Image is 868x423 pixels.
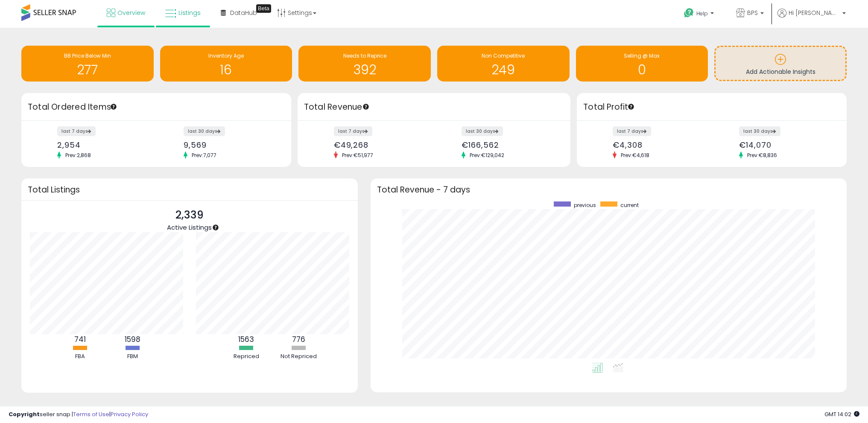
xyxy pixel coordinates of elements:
a: Selling @ Max 0 [576,46,708,82]
a: Inventory Age 16 [160,46,292,82]
b: 776 [292,334,305,344]
span: Non Competitive [482,52,525,59]
div: €166,562 [462,140,555,149]
span: BPS [747,9,758,17]
span: Needs to Reprice [343,52,386,59]
label: last 7 days [613,126,651,136]
p: 2,339 [167,207,212,223]
h1: 277 [26,63,149,77]
h3: Total Revenue - 7 days [377,187,840,193]
div: €4,308 [613,140,705,149]
span: Prev: €8,836 [743,152,781,159]
b: 1598 [125,334,140,344]
div: Tooltip anchor [627,103,635,111]
a: Needs to Reprice 392 [298,46,431,82]
label: last 30 days [462,126,503,136]
span: BB Price Below Min [64,52,111,59]
a: Non Competitive 249 [437,46,570,82]
span: Prev: €51,977 [338,152,377,159]
label: last 7 days [57,126,96,136]
h3: Total Profit [583,101,840,113]
a: Add Actionable Insights [716,47,845,80]
div: Tooltip anchor [256,4,271,13]
h1: 0 [580,63,704,77]
span: Active Listings [167,223,212,232]
div: 2,954 [57,140,150,149]
b: 741 [74,334,86,344]
h1: 392 [303,63,427,77]
b: 1563 [238,334,254,344]
div: Repriced [221,353,272,361]
h3: Total Revenue [304,101,564,113]
div: €14,070 [739,140,832,149]
span: Listings [178,9,201,17]
span: Overview [117,9,145,17]
a: Privacy Policy [111,410,148,418]
span: 2025-09-17 14:02 GMT [824,410,859,418]
span: Prev: €129,042 [465,152,509,159]
div: seller snap | | [9,411,148,419]
h1: 249 [441,63,565,77]
a: Hi [PERSON_NAME] [777,9,846,28]
span: Hi [PERSON_NAME] [789,9,840,17]
label: last 30 days [184,126,225,136]
div: FBA [55,353,106,361]
span: Selling @ Max [624,52,660,59]
span: Add Actionable Insights [746,67,815,76]
span: current [620,201,639,209]
a: Help [677,1,722,28]
div: Tooltip anchor [362,103,370,111]
h1: 16 [164,63,288,77]
span: Prev: €4,618 [617,152,654,159]
span: Prev: 2,868 [61,152,95,159]
h3: Total Listings [28,187,351,193]
label: last 30 days [739,126,780,136]
i: Get Help [684,8,694,18]
span: Inventory Age [208,52,244,59]
div: FBM [107,353,158,361]
strong: Copyright [9,410,40,418]
span: Prev: 7,077 [187,152,221,159]
span: DataHub [230,9,257,17]
div: Tooltip anchor [212,224,219,231]
div: 9,569 [184,140,276,149]
a: BB Price Below Min 277 [21,46,154,82]
div: Not Repriced [273,353,324,361]
span: Help [696,10,708,17]
span: previous [574,201,596,209]
div: €49,268 [334,140,428,149]
h3: Total Ordered Items [28,101,285,113]
div: Tooltip anchor [110,103,117,111]
a: Terms of Use [73,410,109,418]
label: last 7 days [334,126,372,136]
